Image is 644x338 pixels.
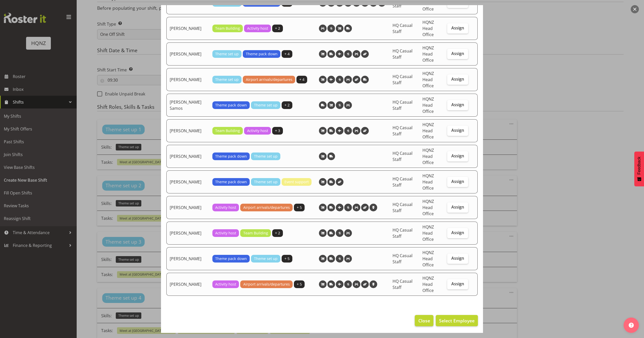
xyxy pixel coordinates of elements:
[637,157,641,175] span: Feedback
[451,51,464,56] span: Assign
[451,25,464,30] span: Assign
[451,281,464,286] span: Assign
[297,281,302,287] span: + 5
[422,173,434,191] span: HQNZ Head Office
[166,119,209,142] td: [PERSON_NAME]
[215,205,236,210] span: Activity host
[166,17,209,40] td: [PERSON_NAME]
[393,253,412,265] span: HQ Casual Staff
[393,99,412,111] span: HQ Casual Staff
[393,150,412,162] span: HQ Casual Staff
[451,128,464,133] span: Assign
[243,281,290,287] span: Airport arrivals/departures
[422,199,434,216] span: HQNZ Head Office
[629,323,634,328] img: help-xxl-2.png
[254,154,278,159] span: Theme set up
[422,45,434,63] span: HQNZ Head Office
[284,256,290,261] span: + 5
[275,26,280,31] span: + 2
[418,317,430,324] span: Close
[297,205,302,210] span: + 5
[284,179,309,185] span: Event support
[215,51,239,57] span: Theme set up
[393,125,412,137] span: HQ Casual Staff
[451,102,464,107] span: Assign
[284,102,290,108] span: + 2
[166,273,209,296] td: [PERSON_NAME]
[634,151,644,186] button: Feedback - Show survey
[422,71,434,89] span: HQNZ Head Office
[166,247,209,270] td: [PERSON_NAME]
[393,48,412,60] span: HQ Casual Staff
[422,224,434,242] span: HQNZ Head Office
[422,147,434,165] span: HQNZ Head Office
[254,179,278,185] span: Theme set up
[246,77,292,82] span: Airport arrivals/departures
[415,315,433,326] button: Close
[247,128,268,134] span: Activity host
[275,128,280,134] span: + 3
[166,145,209,168] td: [PERSON_NAME]
[393,202,412,213] span: HQ Casual Staff
[215,26,240,31] span: Team Building
[166,170,209,193] td: [PERSON_NAME]
[215,256,247,261] span: Theme pack down
[284,51,290,57] span: + 4
[275,230,280,236] span: + 2
[422,96,434,114] span: HQNZ Head Office
[247,26,268,31] span: Activity host
[439,318,475,324] span: Select Employee
[215,281,236,287] span: Activity host
[451,256,464,261] span: Assign
[393,278,412,290] span: HQ Casual Staff
[451,230,464,235] span: Assign
[436,315,478,326] button: Select Employee
[215,179,247,185] span: Theme pack down
[422,122,434,140] span: HQNZ Head Office
[243,230,268,236] span: Team Building
[215,230,236,236] span: Activity host
[393,227,412,239] span: HQ Casual Staff
[254,256,278,261] span: Theme set up
[422,275,434,293] span: HQNZ Head Office
[299,77,304,82] span: + 4
[422,19,434,37] span: HQNZ Head Office
[393,176,412,188] span: HQ Casual Staff
[215,77,239,82] span: Theme set up
[166,42,209,66] td: [PERSON_NAME]
[243,205,290,210] span: Airport arrivals/departures
[166,68,209,91] td: [PERSON_NAME]
[393,23,412,34] span: HQ Casual Staff
[166,94,209,117] td: [PERSON_NAME] Samos
[215,128,240,134] span: Team Building
[422,250,434,268] span: HQNZ Head Office
[451,77,464,82] span: Assign
[215,154,247,159] span: Theme pack down
[166,222,209,245] td: [PERSON_NAME]
[451,153,464,158] span: Assign
[215,102,247,108] span: Theme pack down
[451,179,464,184] span: Assign
[166,196,209,219] td: [PERSON_NAME]
[246,51,278,57] span: Theme pack down
[393,74,412,85] span: HQ Casual Staff
[254,102,278,108] span: Theme set up
[451,204,464,210] span: Assign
